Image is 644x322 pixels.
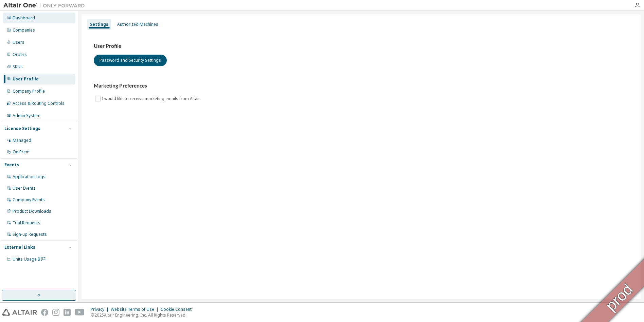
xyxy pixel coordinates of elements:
[102,95,201,103] label: I would like to receive marketing emails from Altair
[13,101,65,106] div: Access & Routing Controls
[13,186,36,191] div: User Events
[52,309,59,316] img: instagram.svg
[41,309,48,316] img: facebook.svg
[13,27,35,33] div: Companies
[13,52,27,57] div: Orders
[13,89,45,94] div: Company Profile
[13,197,45,203] div: Company Events
[94,55,167,66] button: Password and Security Settings
[13,149,30,155] div: On Prem
[2,309,37,316] img: altair_logo.svg
[13,40,24,45] div: Users
[4,245,35,250] div: External Links
[91,307,111,312] div: Privacy
[75,309,85,316] img: youtube.svg
[13,220,40,226] div: Trial Requests
[13,113,40,118] div: Admin System
[13,64,23,70] div: SKUs
[94,43,628,50] h3: User Profile
[161,307,196,312] div: Cookie Consent
[94,82,628,89] h3: Marketing Preferences
[64,309,71,316] img: linkedin.svg
[13,15,35,21] div: Dashboard
[13,76,39,82] div: User Profile
[111,307,161,312] div: Website Terms of Use
[3,2,88,9] img: Altair One
[117,22,158,27] div: Authorized Machines
[4,162,19,168] div: Events
[90,22,108,27] div: Settings
[13,256,46,262] span: Units Usage BI
[13,138,31,143] div: Managed
[13,174,46,179] div: Application Logs
[4,126,40,131] div: License Settings
[13,232,47,237] div: Sign-up Requests
[91,312,196,318] p: © 2025 Altair Engineering, Inc. All Rights Reserved.
[13,209,51,214] div: Product Downloads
